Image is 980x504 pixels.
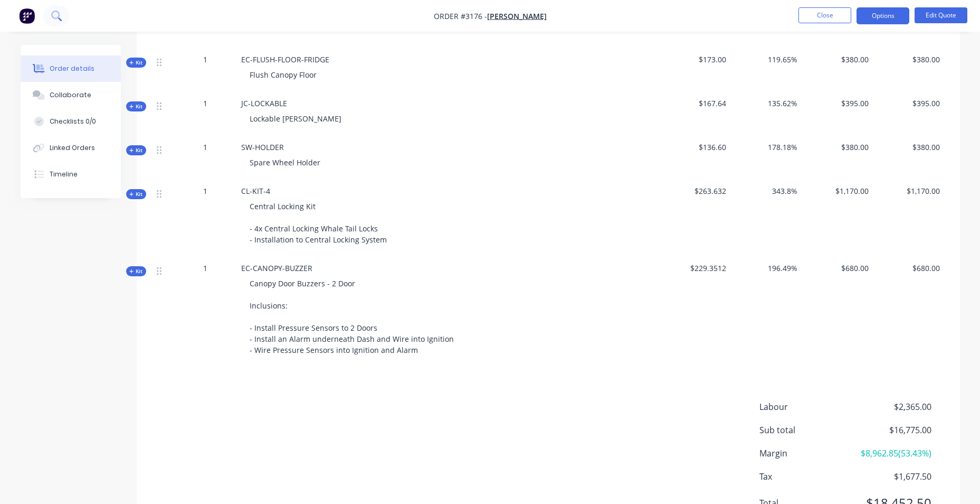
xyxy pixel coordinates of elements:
button: Kit [126,101,146,111]
button: Options [857,7,909,24]
span: $380.00 [877,54,940,65]
span: SW-HOLDER [241,142,284,152]
span: 135.62% [735,98,797,109]
span: $1,170.00 [877,185,940,197]
a: [PERSON_NAME] [487,11,547,21]
span: CL-KIT-4 [241,186,270,196]
button: Order details [21,55,121,82]
button: Close [798,7,851,23]
span: $380.00 [806,54,869,65]
button: Edit Quote [915,7,967,23]
span: $1,677.50 [853,470,931,483]
span: $1,170.00 [806,185,869,197]
span: 178.18% [735,142,797,153]
span: $167.64 [663,98,726,109]
span: Spare Wheel Holder [250,157,320,167]
button: Kit [126,58,146,68]
span: $173.00 [663,54,726,65]
span: $2,365.00 [853,400,931,413]
span: Labour [759,400,853,413]
button: Collaborate [21,82,121,108]
span: $136.60 [663,142,726,153]
span: $395.00 [806,98,869,109]
button: Checklists 0/0 [21,108,121,135]
span: 1 [203,142,207,153]
span: EC-FLUSH-FLOOR-FRIDGE [241,54,329,64]
div: Order details [50,64,94,73]
span: $680.00 [806,263,869,274]
span: $16,775.00 [853,424,931,436]
img: Factory [19,8,35,24]
span: Kit [129,102,143,110]
button: Kit [126,189,146,199]
span: $380.00 [806,142,869,153]
button: Kit [126,145,146,155]
div: Linked Orders [50,143,95,153]
span: 343.8% [735,185,797,197]
span: 1 [203,185,207,197]
span: $380.00 [877,142,940,153]
span: $229.3512 [663,263,726,274]
button: Timeline [21,161,121,188]
span: 1 [203,54,207,65]
span: 1 [203,263,207,274]
span: 1 [203,98,207,109]
button: Kit [126,266,146,276]
span: Kit [129,190,143,198]
div: Checklists 0/0 [50,117,96,126]
span: $395.00 [877,98,940,109]
button: Linked Orders [21,135,121,161]
div: Collaborate [50,90,91,100]
span: EC-CANOPY-BUZZER [241,263,312,273]
span: $8,962.85 ( 53.43 %) [853,447,931,460]
span: Order #3176 - [434,11,487,21]
span: Margin [759,447,853,460]
span: $680.00 [877,263,940,274]
div: Timeline [50,170,78,179]
span: Kit [129,146,143,154]
span: $263.632 [663,185,726,197]
span: 196.49% [735,263,797,274]
span: Kit [129,59,143,67]
span: Canopy Door Buzzers - 2 Door Inclusions: - Install Pressure Sensors to 2 Doors - Install an Alarm... [250,278,456,355]
span: Central Locking Kit - 4x Central Locking Whale Tail Locks - Installation to Central Locking System [250,201,387,245]
span: 119.65% [735,54,797,65]
span: Flush Canopy Floor [250,70,317,80]
span: Tax [759,470,853,483]
span: JC-LOCKABLE [241,98,287,108]
span: Kit [129,267,143,275]
span: Lockable [PERSON_NAME] [250,114,341,124]
span: Sub total [759,424,853,436]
